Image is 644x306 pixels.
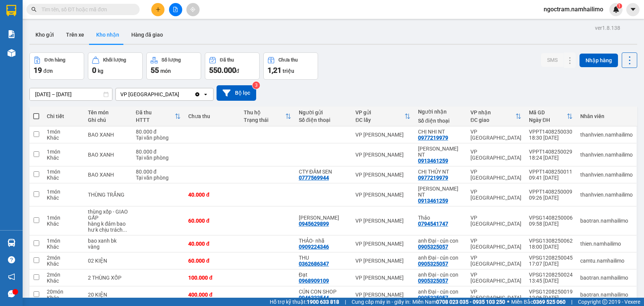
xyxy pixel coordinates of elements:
div: 100.000 đ [188,275,236,281]
div: Ghi chú [88,117,128,123]
button: Đã thu550.000đ [205,52,260,80]
button: Đơn hàng19đơn [29,52,84,80]
span: aim [190,7,195,12]
strong: 1900 633 818 [307,299,339,305]
div: Khối lượng [103,57,126,63]
div: 2 món [47,272,80,278]
div: VP [GEOGRAPHIC_DATA] [120,91,179,98]
th: Toggle SortBy [132,106,185,126]
div: Số điện thoại [418,118,463,124]
div: 02 KIỆN [88,258,128,264]
div: VP [PERSON_NAME] [355,258,410,264]
span: plus [155,7,161,12]
div: Tên món [88,109,128,115]
div: 09:58 [DATE] [529,221,573,227]
div: 0913461259 [418,158,448,164]
div: 0946333544 [299,295,329,301]
div: VP [GEOGRAPHIC_DATA] [470,289,521,301]
div: Tại văn phòng [136,135,181,141]
div: 80.000 đ [136,169,181,175]
div: CTY ĐẦM SEN [299,169,348,175]
div: 20 món [47,289,80,295]
span: triệu [283,68,294,74]
div: baotran.namhailimo [580,218,633,224]
span: kg [98,68,103,74]
div: VPPT1408250009 [529,189,573,195]
div: Tại văn phòng [136,175,181,181]
div: BAO XANH [88,132,128,138]
button: SMS [541,53,564,67]
span: | [571,298,572,306]
div: hàng k đảm bao hư k chịu trách nhiệm [88,221,128,233]
strong: 0369 525 060 [533,299,566,305]
div: Khác [47,244,80,250]
div: 0777569944 [299,175,329,181]
div: 2 món [47,255,80,261]
div: Khác [47,195,80,201]
span: search [31,7,37,12]
div: 1 món [47,149,80,155]
div: Chi tiết [47,113,80,119]
div: 18:24 [DATE] [529,155,573,161]
th: Toggle SortBy [525,106,576,126]
span: 1,21 [267,66,281,75]
div: VP [PERSON_NAME] [355,292,410,298]
sup: 3 [252,81,260,89]
div: 1 món [47,129,80,135]
div: VP [GEOGRAPHIC_DATA] [470,272,521,284]
span: đ [236,68,239,74]
div: 0905325057 [418,244,448,250]
button: Chưa thu1,21 triệu [263,52,318,80]
div: VP [PERSON_NAME] [355,172,410,178]
div: VP [GEOGRAPHIC_DATA] [470,149,521,161]
div: 17:07 [DATE] [529,261,573,267]
div: VP [GEOGRAPHIC_DATA] [470,215,521,227]
div: 0905325057 [418,295,448,301]
div: anh Đại - cún con [418,272,463,278]
div: 0905325057 [418,278,448,284]
div: 0905325057 [418,261,448,267]
strong: 0708 023 035 - 0935 103 250 [436,299,505,305]
span: món [160,68,171,74]
div: Người gửi [299,109,348,115]
div: Trạng thái [244,117,285,123]
span: đơn [43,68,53,74]
div: HTTT [136,117,175,123]
div: 0945629899 [299,221,329,227]
div: 40.000 đ [188,192,236,198]
div: 400.000 đ [188,292,236,298]
div: ĐC lấy [355,117,404,123]
div: KIM ANH NT [418,186,463,198]
div: Đạt [299,272,348,278]
div: ĐC giao [470,117,515,123]
span: 19 [34,66,42,75]
div: 1 món [47,238,80,244]
div: Mã GD [529,109,567,115]
div: THẢO- nhã [299,238,348,244]
button: Kho gửi [29,26,60,44]
div: VPPT1408250030 [529,129,573,135]
div: KIM YẾN [299,215,348,221]
div: 60.000 đ [188,258,236,264]
div: Chưa thu [188,113,236,119]
div: VP [GEOGRAPHIC_DATA] [470,129,521,141]
div: thanhvien.namhailimo [580,152,633,158]
div: Tại văn phòng [136,155,181,161]
div: BAO XANH [88,172,128,178]
button: file-add [169,3,182,16]
div: 0977219979 [418,135,448,141]
div: 0968909109 [299,278,329,284]
span: Miền Nam [412,298,505,306]
th: Toggle SortBy [467,106,525,126]
div: 60.000 đ [188,218,236,224]
div: VP [PERSON_NAME] [355,132,410,138]
div: VPSG1308250062 [529,238,573,244]
div: VP [GEOGRAPHIC_DATA] [470,255,521,267]
div: 18:00 [DATE] [529,244,573,250]
div: CHỊ THỦY NT [418,169,463,175]
div: anh Đại - cún con [418,289,463,295]
div: 0909224346 [299,244,329,250]
div: VP nhận [470,109,515,115]
button: caret-down [626,3,639,16]
div: 80.000 đ [136,129,181,135]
